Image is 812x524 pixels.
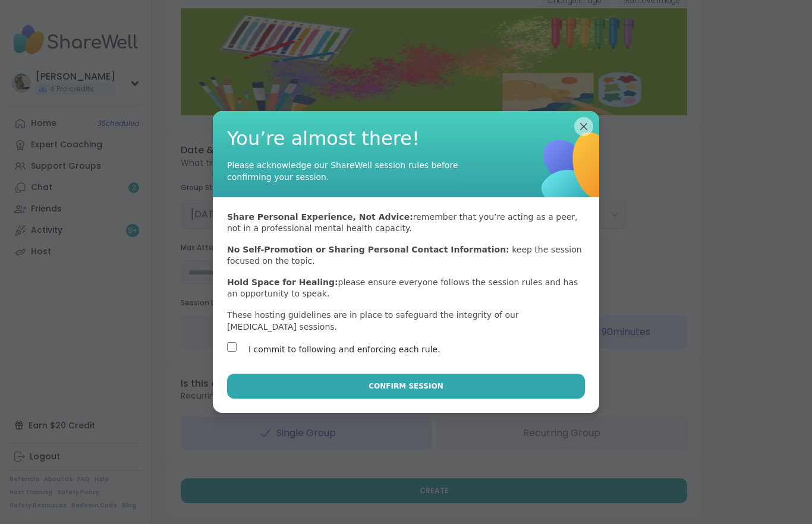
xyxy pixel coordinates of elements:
[248,342,440,356] label: I commit to following and enforcing each rule.
[227,212,413,222] b: Share Personal Experience, Not Advice:
[227,277,585,300] p: please ensure everyone follows the session rules and has an opportunity to speak.
[227,245,509,254] b: No Self-Promotion or Sharing Personal Contact Information:
[227,212,585,235] p: remember that you’re acting as a peer, not in a professional mental health capacity.
[227,374,585,399] button: Confirm Session
[227,244,585,267] p: keep the session focused on the topic.
[227,277,338,287] b: Hold Space for Healing:
[227,159,465,183] div: Please acknowledge our ShareWell session rules before confirming your session.
[496,90,658,251] img: ShareWell Logomark
[369,381,443,392] span: Confirm Session
[227,310,585,333] p: These hosting guidelines are in place to safeguard the integrity of our [MEDICAL_DATA] sessions.
[227,125,585,152] span: You’re almost there!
